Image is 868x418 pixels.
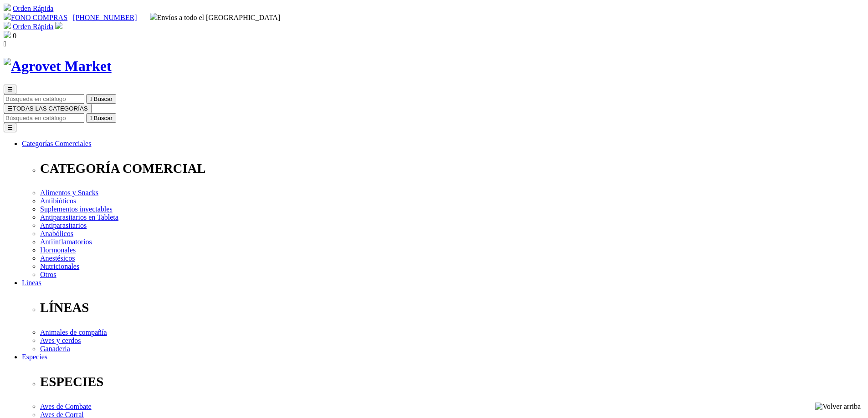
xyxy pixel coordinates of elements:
img: Agrovet Market [4,58,112,75]
a: Anestésicos [40,254,75,262]
span: Buscar [94,96,113,102]
a: Orden Rápida [13,23,53,30]
p: CATEGORÍA COMERCIAL [40,161,864,176]
button: ☰ [4,123,16,132]
i:  [90,96,92,102]
img: shopping-cart.svg [4,4,11,11]
img: phone.svg [4,13,11,20]
img: shopping-cart.svg [4,22,11,29]
a: Antiinflamatorios [40,238,92,246]
i:  [4,40,6,48]
a: Alimentos y Snacks [40,189,98,196]
a: Orden Rápida [13,5,53,12]
a: Nutricionales [40,262,79,270]
button:  Buscar [86,94,116,104]
a: FONO COMPRAS [4,14,67,21]
i:  [90,115,92,121]
input: Buscar [4,113,84,123]
img: shopping-bag.svg [4,31,11,38]
img: user.svg [55,22,62,29]
a: Antibióticos [40,197,76,205]
span: ☰ [7,86,13,93]
a: Acceda a su cuenta de cliente [55,23,62,30]
span: Envíos a todo el [GEOGRAPHIC_DATA] [150,14,281,21]
a: Otros [40,271,56,278]
img: delivery-truck.svg [150,13,157,20]
p: ESPECIES [40,374,864,389]
img: Volver arriba [815,403,861,411]
span: 0 [13,32,16,40]
iframe: Brevo live chat [5,319,157,413]
a: Suplementos inyectables [40,205,113,213]
a: Hormonales [40,246,76,254]
a: Anabólicos [40,230,73,237]
button:  Buscar [86,113,116,123]
input: Buscar [4,94,84,104]
a: [PHONE_NUMBER] [73,14,137,21]
button: ☰TODAS LAS CATEGORÍAS [4,104,92,113]
p: LÍNEAS [40,300,864,315]
span: ☰ [7,105,13,112]
button: ☰ [4,85,16,94]
a: Antiparasitarios en Tableta [40,213,118,221]
span: Buscar [94,115,113,121]
a: Categorías Comerciales [22,140,91,147]
a: Antiparasitarios [40,222,87,229]
a: Líneas [22,279,41,287]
